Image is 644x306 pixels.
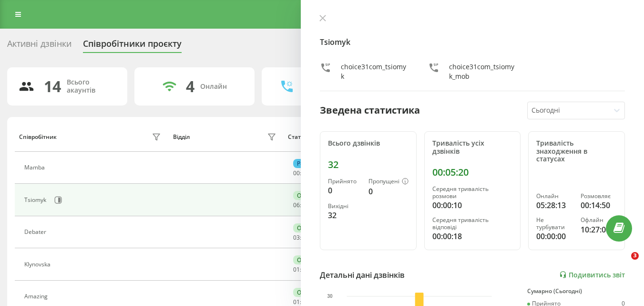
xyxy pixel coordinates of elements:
[293,299,316,306] div: : :
[293,234,316,241] div: : :
[341,62,409,81] div: choice31com_tsiomyk
[24,229,49,235] div: Debater
[328,210,361,221] div: 32
[536,200,572,211] div: 05:28:13
[44,77,61,95] div: 14
[67,78,116,95] div: Всього акаунтів
[293,233,300,242] span: 03
[320,36,625,48] h4: Tsiomyk
[320,103,420,117] div: Зведена статистика
[24,164,47,171] div: Mamba
[200,83,227,91] div: Онлайн
[631,252,639,260] span: 3
[432,217,513,231] div: Середня тривалість відповіді
[293,201,300,209] span: 06
[288,134,307,140] div: Статус
[536,193,572,200] div: Онлайн
[327,294,333,299] text: 30
[293,255,323,264] div: Онлайн
[19,134,57,140] div: Співробітник
[293,202,316,209] div: : :
[449,62,517,81] div: choice31com_tsiomyk_mob
[293,266,316,273] div: : :
[581,217,617,223] div: Офлайн
[612,252,634,275] iframe: Intercom live chat
[536,231,572,242] div: 00:00:00
[581,193,617,200] div: Розмовляє
[293,191,323,200] div: Онлайн
[186,77,194,95] div: 4
[328,203,361,210] div: Вихідні
[173,134,190,140] div: Відділ
[293,298,300,306] span: 01
[328,178,361,185] div: Прийнято
[527,288,625,295] div: Сумарно (Сьогодні)
[293,170,316,177] div: : :
[328,139,409,148] div: Всього дзвінків
[320,269,405,281] div: Детальні дані дзвінків
[559,271,625,279] a: Подивитись звіт
[581,224,617,235] div: 10:27:06
[536,139,617,163] div: Тривалість знаходження в статусах
[24,261,53,268] div: Klynovska
[368,178,409,186] div: Пропущені
[328,185,361,196] div: 0
[432,200,513,211] div: 00:00:10
[24,197,49,203] div: Tsiomyk
[432,167,513,178] div: 00:05:20
[581,200,617,211] div: 00:14:50
[328,159,409,170] div: 32
[293,223,323,232] div: Онлайн
[293,265,300,274] span: 01
[368,186,409,197] div: 0
[83,39,182,53] div: Співробітники проєкту
[432,186,513,200] div: Середня тривалість розмови
[7,39,72,53] div: Активні дзвінки
[432,231,513,242] div: 00:00:18
[293,159,331,168] div: Розмовляє
[432,139,513,156] div: Тривалість усіх дзвінків
[293,288,323,297] div: Онлайн
[536,217,572,231] div: Не турбувати
[293,169,300,177] span: 00
[24,293,50,300] div: Amazing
